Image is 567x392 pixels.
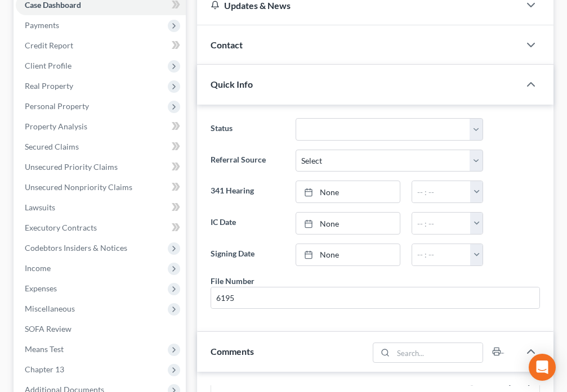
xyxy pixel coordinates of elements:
[16,116,186,137] a: Property Analysis
[25,223,97,232] span: Executory Contracts
[412,244,471,265] input: -- : --
[25,121,87,131] span: Property Analysis
[25,324,72,334] span: SOFA Review
[25,162,118,172] span: Unsecured Priority Claims
[211,39,243,50] span: Contact
[296,244,400,265] a: None
[25,263,51,273] span: Income
[25,304,75,313] span: Miscellaneous
[25,243,127,253] span: Codebtors Insiders & Notices
[211,346,254,357] span: Comments
[25,61,72,70] span: Client Profile
[25,283,57,293] span: Expenses
[211,79,253,89] span: Quick Info
[16,177,186,197] a: Unsecured Nonpriority Claims
[211,275,255,287] div: File Number
[25,101,89,111] span: Personal Property
[412,213,471,234] input: -- : --
[25,81,73,91] span: Real Property
[16,197,186,218] a: Lawsuits
[412,181,471,202] input: -- : --
[16,137,186,157] a: Secured Claims
[16,319,186,339] a: SOFA Review
[393,343,483,362] input: Search...
[16,218,186,238] a: Executory Contracts
[25,142,79,151] span: Secured Claims
[205,118,290,141] label: Status
[205,212,290,235] label: IC Date
[25,344,64,354] span: Means Test
[25,20,59,30] span: Payments
[296,181,400,202] a: None
[211,287,539,309] input: --
[205,150,290,172] label: Referral Source
[205,181,290,203] label: 341 Hearing
[25,364,64,374] span: Chapter 13
[16,35,186,56] a: Credit Report
[529,354,556,381] div: Open Intercom Messenger
[296,213,400,234] a: None
[25,40,73,50] span: Credit Report
[16,157,186,177] a: Unsecured Priority Claims
[25,182,132,192] span: Unsecured Nonpriority Claims
[205,244,290,266] label: Signing Date
[25,202,55,212] span: Lawsuits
